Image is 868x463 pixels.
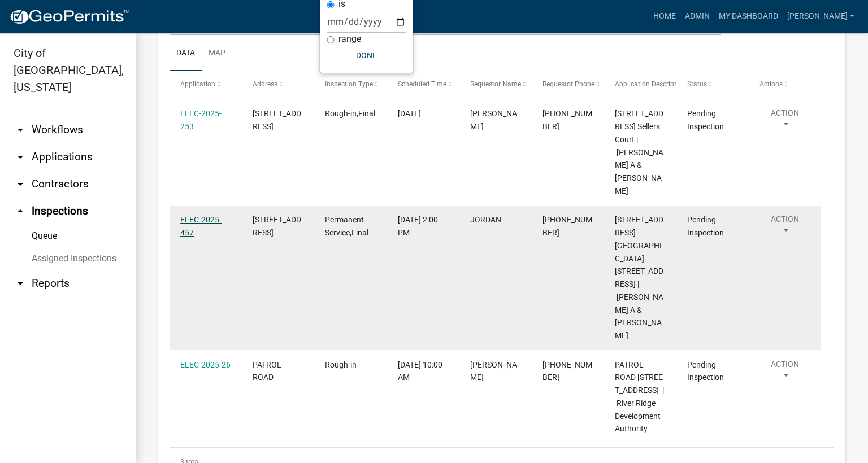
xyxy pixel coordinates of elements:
i: arrow_drop_down [14,150,27,164]
span: Address [253,80,277,88]
datatable-header-cell: Requestor Name [459,71,531,98]
span: 502-802-1712 [542,109,592,131]
datatable-header-cell: Actions [749,71,821,98]
a: Data [170,36,202,72]
div: [DATE] 2:00 PM [398,213,449,239]
datatable-header-cell: Status [676,71,749,98]
span: Application [180,80,215,88]
span: Status [687,80,707,88]
i: arrow_drop_down [14,123,27,137]
a: [PERSON_NAME] [783,6,859,27]
a: ELEC-2025-253 [180,109,222,131]
button: Action [759,213,810,242]
datatable-header-cell: Application [170,71,242,98]
span: Rough-in [325,360,357,369]
span: Application Description [615,80,686,88]
a: ELEC-2025-457 [180,215,222,237]
span: Inspection Type [325,80,373,88]
span: Pending Inspection [687,360,724,382]
span: Scheduled Time [398,80,446,88]
datatable-header-cell: Address [242,71,314,98]
span: 2925 SELLERS CT 2925 Sellers Court | Scully Timothy A & Melissa C [615,109,663,195]
datatable-header-cell: Scheduled Time [387,71,459,98]
span: RICK [470,109,517,131]
button: Done [327,45,406,65]
span: 3 REDBUD ROAD [253,215,301,237]
a: ELEC-2025-26 [180,360,231,369]
div: [DATE] [398,107,449,120]
span: Requestor Phone [542,80,594,88]
span: Rough-in,Final [325,109,375,118]
span: 2925 SELLERS CT [253,109,301,131]
span: Requestor Name [470,80,521,88]
a: My Dashboard [714,6,783,27]
i: arrow_drop_down [14,277,27,290]
span: 812-243-6356 [542,215,592,237]
span: Permanent Service,Final [325,215,368,237]
span: Pending Inspection [687,215,724,237]
span: Actions [759,80,783,88]
a: Map [202,36,232,72]
span: 3 REDBUD ROAD 3 Redbud Road | Ahlemann Mark A & Elizabeth [615,215,663,340]
span: Doc McDonald [470,360,517,382]
div: [DATE] 10:00 AM [398,359,449,385]
span: 812-722-8218 [542,360,592,382]
datatable-header-cell: Application Description [604,71,676,98]
button: Action [759,359,810,387]
span: PATROL ROAD 1140 Patrol Road | River Ridge Development Authority [615,360,664,434]
i: arrow_drop_down [14,177,27,191]
i: arrow_drop_up [14,204,27,218]
label: range [338,34,361,43]
button: Action [759,107,810,136]
span: JORDAN [470,215,501,224]
datatable-header-cell: Requestor Phone [532,71,604,98]
datatable-header-cell: Inspection Type [314,71,387,98]
span: PATROL ROAD [253,360,281,382]
a: Home [649,6,680,27]
a: Admin [680,6,714,27]
span: Pending Inspection [687,109,724,131]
